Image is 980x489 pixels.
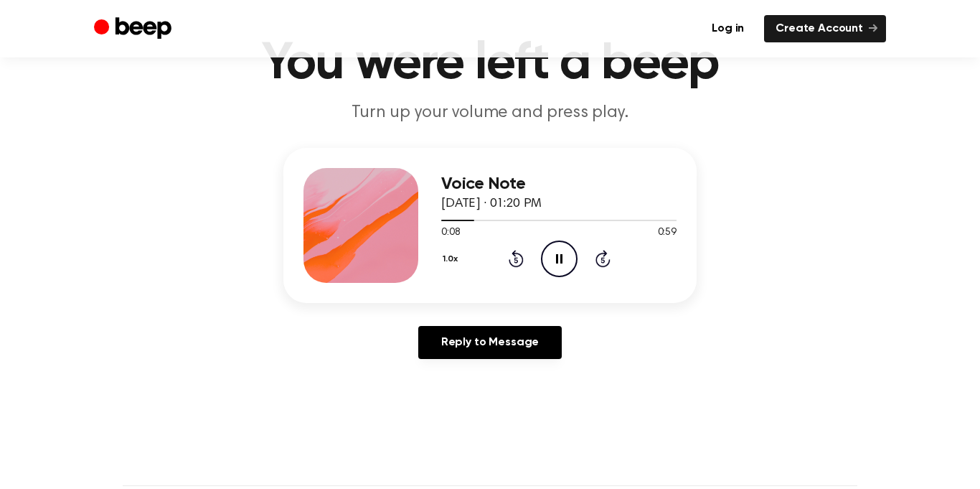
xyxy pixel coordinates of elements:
p: Turn up your volume and press play. [215,101,765,125]
button: 1.0x [441,247,463,271]
span: [DATE] · 01:20 PM [441,197,542,210]
span: 0:59 [658,225,677,241]
h3: Voice Note [441,174,677,194]
a: Create Account [764,15,886,42]
span: 0:08 [441,225,460,241]
h1: You were left a beep [123,38,857,90]
a: Reply to Message [418,326,562,359]
a: Log in [700,15,755,42]
a: Beep [94,15,175,43]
